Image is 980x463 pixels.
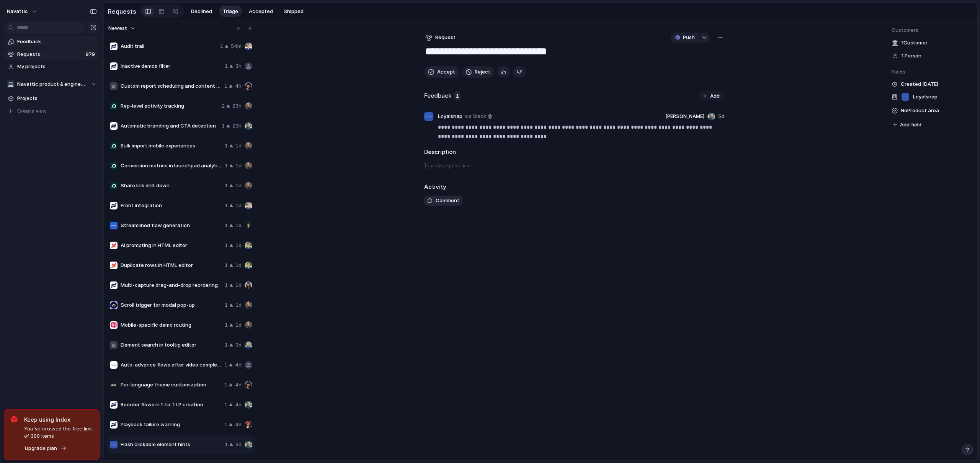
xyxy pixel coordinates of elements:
[235,381,242,389] span: 4d
[280,6,307,17] button: Shipped
[437,68,455,76] span: Accept
[913,93,938,101] span: Loyalsnap
[463,112,494,121] a: via Slack
[438,113,462,120] span: Loyalsnap
[108,7,136,16] h2: Requests
[235,242,242,249] span: 1d
[235,262,242,269] span: 1d
[224,381,227,389] span: 1
[436,197,459,205] span: Comment
[121,62,222,70] span: Inactive demos filter
[4,93,100,104] a: Projects
[235,202,242,209] span: 1d
[235,341,242,349] span: 3d
[107,23,137,33] button: Newest
[235,441,242,448] span: 5d
[225,242,228,249] span: 1
[892,68,971,76] span: Fields
[665,113,704,120] span: [PERSON_NAME]
[424,148,724,157] h2: Description
[225,441,228,448] span: 1
[191,8,212,15] span: Declined
[225,182,228,190] span: 1
[7,80,15,88] div: 💻
[225,301,228,309] span: 1
[121,441,222,448] span: Flash clickable element hints
[235,182,242,190] span: 1d
[710,92,720,100] span: Add
[24,425,93,440] span: You've crossed the free limit of 300 items
[17,80,87,88] span: Navattic product & engineering
[121,281,222,289] span: Multi-capture drag-and-drop reordering
[4,105,100,117] button: Create view
[902,39,928,47] span: 1 Customer
[235,222,242,229] span: 1d
[892,120,923,130] button: Add field
[225,281,228,289] span: 1
[220,43,223,50] span: 1
[435,34,456,41] span: Request
[224,361,227,369] span: 1
[235,361,242,369] span: 4d
[225,321,228,329] span: 1
[17,38,97,46] span: Feedback
[25,445,57,452] span: Upgrade plan
[225,222,228,229] span: 1
[222,102,225,110] span: 2
[3,5,41,18] button: navattic
[231,43,242,50] span: 54m
[121,43,217,50] span: Audit trail
[121,182,222,190] span: Share link drill-down
[121,82,221,90] span: Custom report scheduling and content selection
[224,401,227,409] span: 1
[475,68,490,76] span: Reject
[235,301,242,309] span: 1d
[4,61,100,72] a: My projects
[424,92,451,100] h2: Feedback
[17,107,47,115] span: Create view
[225,162,228,170] span: 1
[225,262,228,269] span: 1
[225,62,228,70] span: 1
[121,262,222,269] span: Duplicate rows in HTML editor
[901,80,938,88] span: Created [DATE]
[121,321,222,329] span: Mobile-specific demo routing
[4,79,100,90] button: 💻Navattic product & engineering
[424,196,462,206] button: Comment
[235,401,242,409] span: 4d
[121,162,222,170] span: Conversion metrics in launchpad analytics dashboard
[902,52,921,60] span: 1 Person
[901,106,939,115] span: No Product area
[235,82,242,90] span: 4h
[17,95,97,102] span: Projects
[222,122,225,130] span: 1
[121,222,222,229] span: Streamlined flow generation
[17,63,97,70] span: My projects
[225,142,228,150] span: 1
[224,82,227,90] span: 1
[86,51,96,58] span: 979
[235,321,242,329] span: 1d
[698,91,724,101] button: Add
[121,242,222,249] span: AI prompting in HTML editor
[121,401,221,409] span: Reorder flows in 1-to-1 LP creation
[424,66,459,78] button: Accept
[892,26,971,34] span: Customers
[424,33,457,43] button: Request
[462,66,494,78] button: Reject
[121,122,219,130] span: Automatic branding and CTA detection
[4,49,100,60] a: Requests979
[7,8,28,15] span: navattic
[4,36,100,47] a: Feedback
[121,421,221,429] span: Playbook failure warning
[718,113,724,120] span: 5d
[121,102,219,110] span: Rep-level activity tracking
[235,162,242,170] span: 1d
[17,51,83,58] span: Requests
[245,6,277,17] button: Accepted
[249,8,273,15] span: Accepted
[225,202,228,209] span: 1
[235,281,242,289] span: 1d
[121,341,222,349] span: Element search in tooltip editor
[235,62,242,70] span: 3h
